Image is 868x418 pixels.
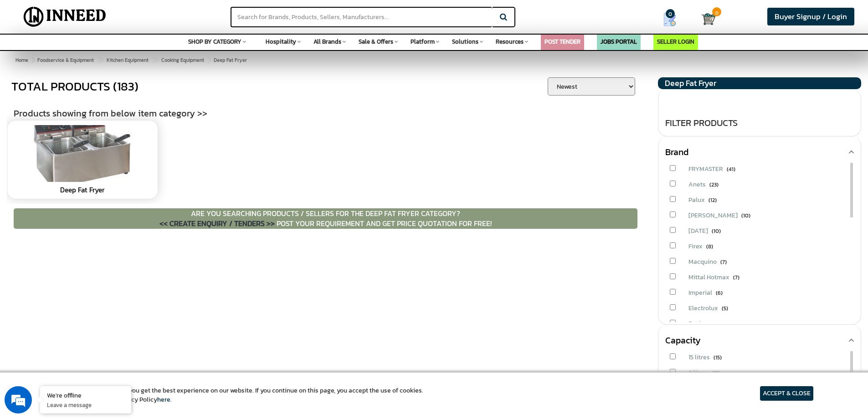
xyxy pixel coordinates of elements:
[36,55,96,65] a: Foodservice & Equipment
[601,37,637,46] a: JOBS PORTAL
[688,353,710,362] span: 15 litres
[733,273,740,282] span: (7)
[688,242,703,251] span: Firex
[775,11,847,22] span: Buyer Signup / Login
[702,9,710,29] a: Cart 0
[14,208,637,229] p: ARE YOU SEARCHING PRODUCTS / SELLERS FOR THE Deep Fat Fryer CATEGORY? POST YOUR REQUIREMENT AND G...
[7,77,644,120] div: Products showing from below item category >>
[452,37,478,46] span: Solutions
[157,395,170,404] a: here
[688,303,718,313] span: Electrolux
[411,37,435,46] span: Platform
[159,55,206,65] a: Cooking Equipment
[727,165,735,173] span: (41)
[645,9,702,30] a: my Quotes 0
[688,272,729,282] span: Mittal Hotmax
[688,368,709,378] span: 8 litres
[313,37,341,46] span: All Brands
[14,55,30,65] a: Home
[31,56,34,64] span: >
[702,12,715,26] img: Cart
[714,320,721,328] span: (4)
[266,37,296,46] span: Hospitality
[714,353,722,362] span: (15)
[716,289,723,297] span: (6)
[706,242,713,251] span: (8)
[709,181,719,189] span: (23)
[359,37,393,46] span: Sale & Offers
[7,77,139,96] div: TOTAL PRODUCTS (183)
[36,56,247,64] span: Deep Fat Fryer
[666,9,675,18] span: 0
[665,116,854,130] div: FILTER PRODUCTS
[496,37,524,46] span: Resources
[688,226,708,236] span: [DATE]
[107,56,149,64] span: Kitchen Equipment
[663,13,677,26] img: Show My Quotes
[161,56,204,64] span: Cooking Equipment
[722,304,728,312] span: (5)
[159,218,275,229] span: << CREATE ENQUIRY / TENDERS >>
[60,185,105,195] a: Deep Fat Fryer
[688,288,712,297] span: Imperial
[665,136,854,158] div: Brand
[712,227,721,235] span: (10)
[688,319,710,328] span: Berjaya
[720,258,727,266] span: (7)
[207,55,212,65] span: >
[665,77,716,89] span: Deep Fat Fryer
[47,391,124,399] div: We're offline
[55,386,423,404] article: We use cookies to ensure you get the best experience on our website. If you continue on this page...
[760,386,813,401] article: ACCEPT & CLOSE
[188,37,241,46] span: SHOP BY CATEGORY
[16,5,114,28] img: Inneed.Market
[767,8,854,25] a: Buyer Signup / Login
[712,369,720,377] span: (12)
[712,7,721,16] span: 0
[688,195,705,205] span: Palux
[105,55,150,65] a: Kitchen Equipment
[97,55,102,65] span: >
[159,218,277,229] a: << CREATE ENQUIRY / TENDERS >>
[709,196,717,204] span: (12)
[688,180,706,189] span: Anets
[665,325,854,347] div: Capacity
[688,257,717,267] span: Macquino
[231,7,492,27] input: Search for Brands, Products, Sellers, Manufacturers...
[544,37,580,46] a: POST TENDER
[741,212,750,220] span: (10)
[152,55,156,65] span: >
[688,211,738,220] span: [PERSON_NAME]
[688,164,723,174] span: FRYMASTER
[37,56,94,64] span: Foodservice & Equipment
[657,37,694,46] a: SELLER LOGIN
[47,401,124,409] p: Leave a message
